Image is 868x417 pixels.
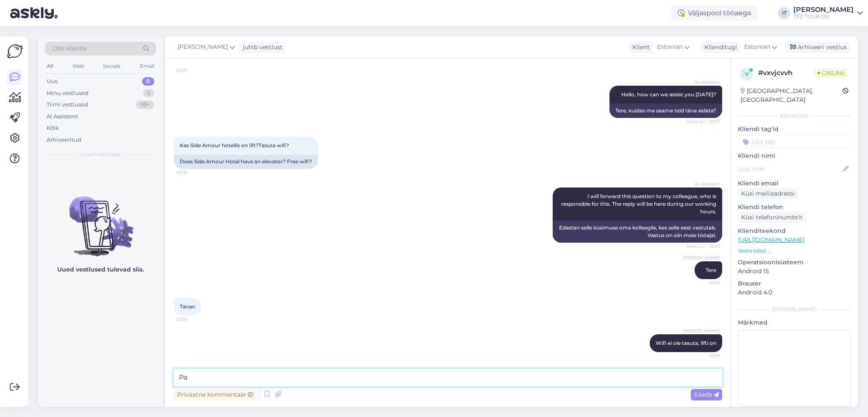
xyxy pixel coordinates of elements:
[738,203,851,212] p: Kliendi telefon
[688,353,720,359] span: 20:19
[657,42,683,52] span: Estonian
[687,243,720,249] span: Nähtud ✓ 20:18
[688,79,720,85] span: AI Assistent
[45,61,55,72] div: All
[609,104,722,118] div: Tere, kuidas me saame teid täna aidata?
[793,13,854,20] div: TEZ TOUR OÜ
[180,142,289,148] span: Kas Side Amour hotellis on lift?Tasuta wifi?
[738,135,851,148] input: Lisa tag
[683,327,720,334] span: [PERSON_NAME]
[176,316,208,322] span: 20:19
[7,43,23,59] img: Askly Logo
[176,67,208,74] span: 20:17
[176,169,208,176] span: 20:18
[738,318,851,327] p: Märkmed
[744,42,770,52] span: Estonian
[785,42,850,53] div: Arhiveeri vestlus
[47,112,78,121] div: AI Assistent
[81,151,120,158] span: Uued vestlused
[561,193,718,215] span: I will forward this question to my colleague, who is responsible for this. The reply will be here...
[793,6,854,13] div: [PERSON_NAME]
[178,42,228,52] span: [PERSON_NAME]
[47,101,88,109] div: Tiimi vestlused
[740,87,843,104] div: [GEOGRAPHIC_DATA], [GEOGRAPHIC_DATA]
[101,61,122,72] div: Socials
[688,280,720,286] span: 20:19
[38,181,163,257] img: No chats
[738,179,851,188] p: Kliendi email
[688,181,720,187] span: AI Assistent
[671,6,758,21] div: Väljaspool tööaega
[138,61,156,72] div: Email
[701,43,737,52] div: Klienditugi
[239,43,283,52] div: juhib vestlust
[143,89,154,98] div: 3
[47,124,59,132] div: Kõik
[47,77,58,86] div: Uus
[694,391,719,398] span: Saada
[136,101,154,109] div: 99+
[738,151,851,160] p: Kliendi nimi
[738,305,851,313] div: [PERSON_NAME]
[738,288,851,297] p: Android 4.0
[793,6,863,20] a: [PERSON_NAME]TEZ TOUR OÜ
[758,68,814,78] div: # vxvjcvvh
[180,303,195,310] span: Tänan
[814,68,849,78] span: Online
[706,267,716,273] span: Tere
[738,247,851,255] p: Vaata edasi ...
[174,154,318,169] div: Does Side Amour Hotel have an elevator? Free wifi?
[174,369,722,386] textarea: Palun
[47,89,89,98] div: Minu vestlused
[629,43,650,52] div: Klient
[738,227,851,235] p: Klienditeekond
[738,112,851,120] div: Kliendi info
[687,118,720,125] span: Nähtud ✓ 20:17
[656,340,716,346] span: Wifi ei ole tasuta, lifti on
[738,279,851,288] p: Brauser
[621,91,716,98] span: Hello, how can we assist you [DATE]?
[142,77,154,86] div: 0
[71,61,86,72] div: Web
[53,44,86,53] span: Otsi kliente
[738,125,851,134] p: Kliendi tag'id
[738,267,851,276] p: Android 15
[745,71,748,77] span: v
[738,258,851,267] p: Operatsioonisüsteem
[778,7,790,19] div: IT
[57,265,144,274] p: Uued vestlused tulevad siia.
[174,389,256,400] div: Privaatne kommentaar
[553,221,722,243] div: Edastan selle küsimuse oma kolleegile, kes selle eest vastutab. Vastus on siin meie tööajal.
[738,236,804,243] a: [URL][DOMAIN_NAME]
[47,136,81,144] div: Arhiveeritud
[738,212,806,223] div: Küsi telefoninumbrit
[683,255,720,261] span: [PERSON_NAME]
[738,164,841,174] input: Lisa nimi
[738,188,798,199] div: Küsi meiliaadressi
